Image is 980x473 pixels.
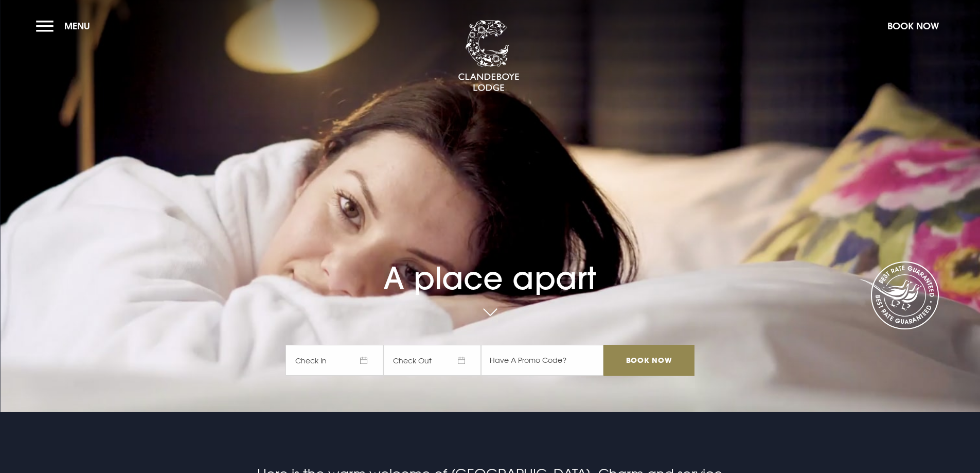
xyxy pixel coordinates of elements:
button: Book Now [882,15,944,37]
img: Clandeboye Lodge [458,20,520,92]
span: Menu [64,20,90,32]
input: Have A Promo Code? [481,345,603,376]
input: Book Now [603,345,694,376]
span: Check Out [383,345,481,376]
span: Check In [286,345,383,376]
button: Menu [36,15,95,37]
h1: A place apart [286,231,694,296]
